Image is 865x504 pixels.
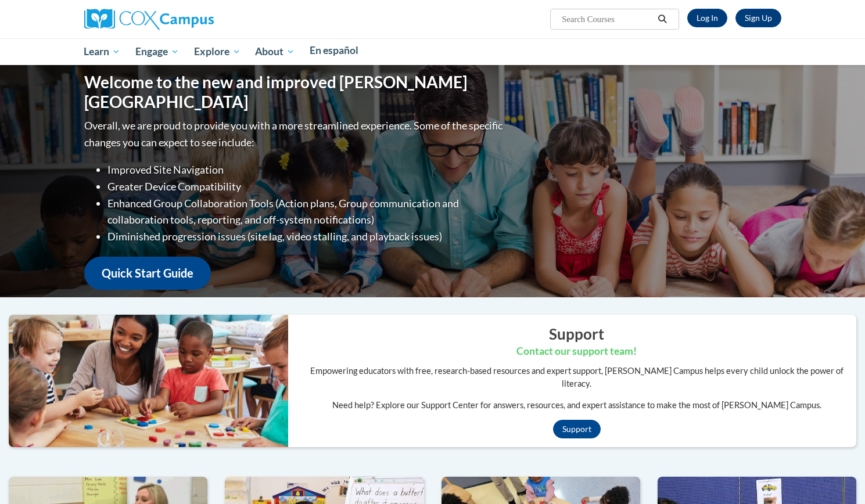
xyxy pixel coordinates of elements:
[654,12,671,26] button: Search
[107,228,505,245] li: Diminished progression issues (site lag, video stalling, and playback issues)
[84,257,211,290] a: Quick Start Guide
[310,44,358,56] span: En español
[561,12,654,26] input: Search Courses
[255,45,295,59] span: About
[107,178,505,195] li: Greater Device Compatibility
[553,420,601,438] a: Support
[77,38,128,65] a: Learn
[186,38,248,65] a: Explore
[194,45,241,59] span: Explore
[735,9,781,27] a: Register
[84,45,120,59] span: Learn
[107,161,505,178] li: Improved Site Navigation
[107,195,505,229] li: Enhanced Group Collaboration Tools (Action plans, Group communication and collaboration tools, re...
[297,365,856,390] p: Empowering educators with free, research-based resources and expert support, [PERSON_NAME] Campus...
[135,45,179,59] span: Engage
[67,38,799,65] div: Main menu
[84,73,505,111] h1: Welcome to the new and improved [PERSON_NAME][GEOGRAPHIC_DATA]
[128,38,186,65] a: Engage
[297,323,856,344] h2: Support
[84,117,505,151] p: Overall, we are proud to provide you with a more streamlined experience. Some of the specific cha...
[297,344,856,359] h3: Contact our support team!
[247,38,302,65] a: About
[657,15,667,24] i: 
[84,13,214,23] a: Cox Campus
[84,9,214,30] img: Cox Campus
[297,399,856,412] p: Need help? Explore our Support Center for answers, resources, and expert assistance to make the m...
[687,9,727,27] a: Log In
[302,38,366,63] a: En español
